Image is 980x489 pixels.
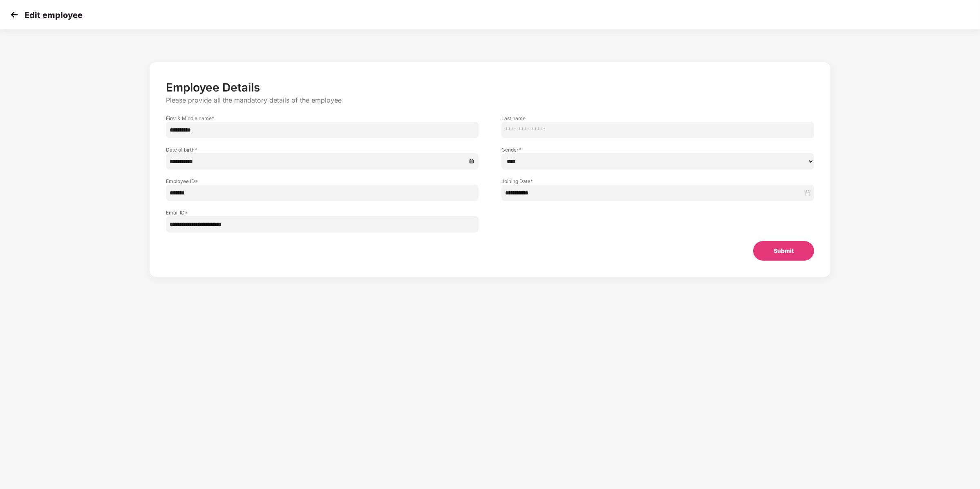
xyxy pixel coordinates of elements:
p: Edit employee [25,10,83,20]
p: Employee Details [166,80,814,94]
button: Submit [753,241,814,261]
label: Gender [501,146,814,153]
img: svg+xml;base64,PHN2ZyB4bWxucz0iaHR0cDovL3d3dy53My5vcmcvMjAwMC9zdmciIHdpZHRoPSIzMCIgaGVpZ2h0PSIzMC... [8,9,20,21]
label: Last name [501,115,814,122]
label: First & Middle name [166,115,479,122]
p: Please provide all the mandatory details of the employee [166,96,814,105]
label: Email ID [166,209,479,216]
label: Employee ID [166,178,479,185]
label: Joining Date [501,178,814,185]
label: Date of birth [166,146,479,153]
